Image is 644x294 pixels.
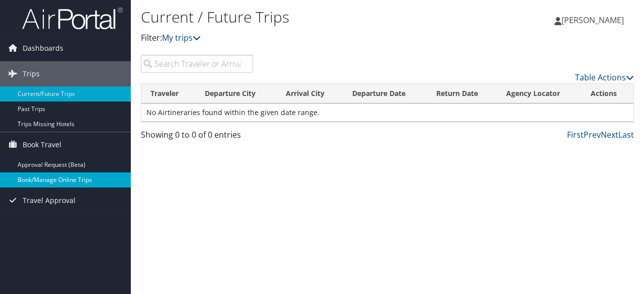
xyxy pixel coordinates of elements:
div: Showing 0 to 0 of 0 entries [141,129,253,146]
span: Travel Approval [23,188,75,213]
a: Table Actions [575,72,634,83]
span: Book Travel [23,132,61,157]
th: Departure Date: activate to sort column descending [343,84,427,104]
p: Filter: [141,32,469,45]
th: Actions [582,84,633,104]
a: [PERSON_NAME] [554,5,634,35]
td: No Airtineraries found within the given date range. [141,104,633,122]
a: Next [601,129,618,140]
span: [PERSON_NAME] [561,15,624,26]
a: Prev [584,129,601,140]
span: Dashboards [23,36,63,61]
img: airportal-logo.png [22,7,123,30]
span: Trips [23,61,40,86]
th: Return Date: activate to sort column ascending [427,84,498,104]
a: My trips [162,32,201,43]
th: Traveler: activate to sort column ascending [141,84,196,104]
th: Arrival City: activate to sort column ascending [277,84,344,104]
h1: Current / Future Trips [141,7,469,28]
a: Last [618,129,634,140]
a: First [567,129,584,140]
th: Agency Locator: activate to sort column ascending [497,84,582,104]
th: Departure City: activate to sort column ascending [196,84,277,104]
input: Search Traveler or Arrival City [141,55,253,73]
